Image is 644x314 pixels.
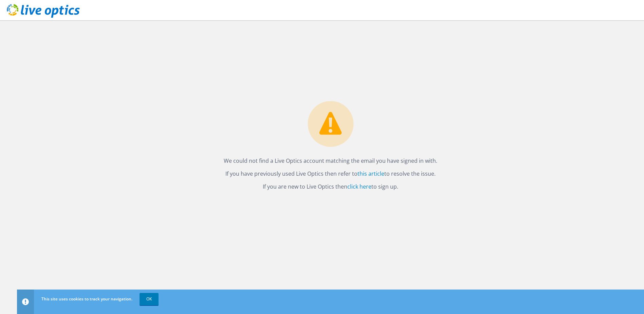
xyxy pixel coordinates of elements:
[41,296,132,302] span: This site uses cookies to track your navigation.
[224,156,437,165] p: We could not find a Live Optics account matching the email you have signed in with.
[357,170,384,177] a: this article
[224,182,437,191] p: If you are new to Live Optics then to sign up.
[347,183,371,190] a: click here
[140,293,159,305] a: OK
[224,169,437,178] p: If you have previously used Live Optics then refer to to resolve the issue.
